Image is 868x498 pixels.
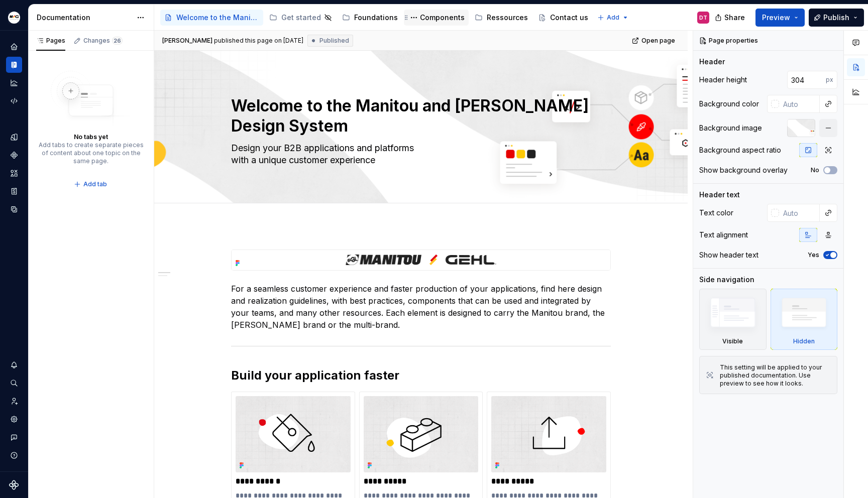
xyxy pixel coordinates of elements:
div: Contact us [550,13,588,23]
button: Share [710,9,751,27]
div: Add tabs to create separate pieces of content about one topic on the same page. [38,141,144,165]
a: Code automation [6,93,22,109]
a: Home [6,39,22,55]
button: Add tab [71,177,112,191]
span: Add [607,14,619,22]
div: No tabs yet [74,133,108,141]
span: Open page [641,37,675,45]
div: Page tree [160,8,592,28]
label: No [811,166,819,174]
div: Components [420,13,465,23]
button: Contact support [6,429,22,445]
div: Background image [699,123,762,133]
div: Foundations [354,13,398,23]
span: [PERSON_NAME] [162,37,212,45]
button: Add [594,11,632,25]
a: Storybook stories [6,183,22,199]
div: published this page on [DATE] [214,37,303,45]
svg: Supernova Logo [9,480,19,490]
button: Notifications [6,357,22,373]
a: Invite team [6,393,22,409]
a: Assets [6,165,22,181]
span: Publish [823,13,849,23]
a: Foundations [338,10,402,26]
div: Hidden [793,337,815,345]
a: Data sources [6,201,22,217]
a: Settings [6,411,22,427]
span: Add tab [83,180,107,188]
div: Ressources [487,13,528,23]
div: This setting will be applied to your published documentation. Use preview to see how it looks. [720,363,831,388]
div: Pages [36,37,65,45]
textarea: Welcome to the Manitou and [PERSON_NAME] Design System [229,94,609,138]
a: Components [404,10,469,26]
img: e5cfe62c-2ffb-4aae-a2e8-6f19d60e01f1.png [8,12,20,24]
div: Side navigation [699,275,754,285]
a: Documentation [6,57,22,73]
div: Header text [699,190,740,200]
div: Get started [281,13,321,23]
div: Changes [83,37,123,45]
button: Search ⌘K [6,375,22,391]
h2: Build your application faster [231,367,611,384]
button: Publish [809,9,864,27]
div: Show header text [699,250,758,260]
a: Design tokens [6,129,22,145]
a: Open page [629,34,680,48]
div: Hidden [771,289,838,350]
div: Text alignment [699,230,748,240]
div: Visible [722,337,743,345]
div: DT [699,14,707,22]
div: Text color [699,208,733,218]
input: Auto [779,204,820,222]
textarea: Design your B2B applications and platforms with a unique customer experience [229,140,609,168]
label: Yes [808,251,819,259]
input: Auto [787,71,826,89]
p: px [826,76,833,84]
span: Share [724,13,745,23]
a: Welcome to the Manitou and [PERSON_NAME] Design System [160,10,263,26]
div: Documentation [37,13,132,23]
div: Background color [699,99,759,109]
a: Components [6,147,22,163]
div: Show background overlay [699,165,788,175]
span: 26 [112,37,123,45]
a: Ressources [471,10,532,26]
div: Welcome to the Manitou and [PERSON_NAME] Design System [176,13,259,23]
button: Preview [755,9,805,27]
a: Get started [265,10,336,26]
div: Header [699,57,725,67]
p: For a seamless customer experience and faster production of your applications, find here design a... [231,283,611,331]
a: Contact us [534,10,592,26]
input: Auto [779,95,820,113]
div: Header height [699,75,747,85]
a: Analytics [6,75,22,91]
div: Background aspect ratio [699,145,781,155]
span: Preview [762,13,790,23]
span: Published [319,37,349,45]
div: Visible [699,289,767,350]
